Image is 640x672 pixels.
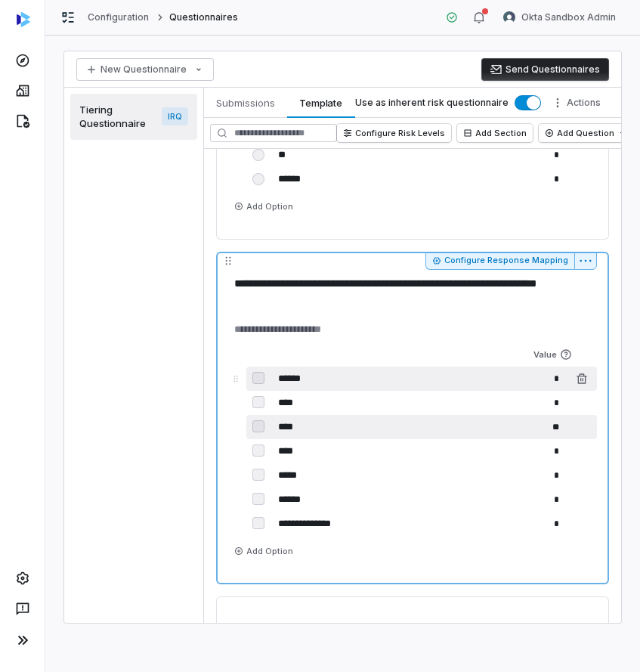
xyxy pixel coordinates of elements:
[481,58,609,81] button: Send Questionnaires
[210,93,281,113] span: Submissions
[169,11,239,23] span: Questionnaires
[76,58,214,81] button: New Questionnaire
[17,12,30,27] img: svg%3e
[228,542,299,560] button: Add Option
[574,252,597,270] button: More actions
[216,252,240,270] button: Drag to reorder
[293,93,348,113] span: Template
[337,124,451,142] button: Configure Risk Levels
[425,252,574,270] button: Configure Response Mapping
[79,103,156,130] span: Tiering Questionnaire
[162,107,188,125] span: IRQ
[70,94,197,140] a: Tiering QuestionnaireIRQ
[494,6,625,29] button: Okta Sandbox Admin avatarOkta Sandbox Admin
[533,348,594,361] span: Value
[539,124,632,142] button: Add Question
[228,197,299,215] button: Add Option
[503,11,515,23] img: Okta Sandbox Admin avatar
[521,11,616,23] span: Okta Sandbox Admin
[88,11,150,23] a: Configuration
[457,124,533,142] button: Add Section
[547,91,610,114] button: More actions
[355,97,509,109] label: Use as inherent risk questionnaire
